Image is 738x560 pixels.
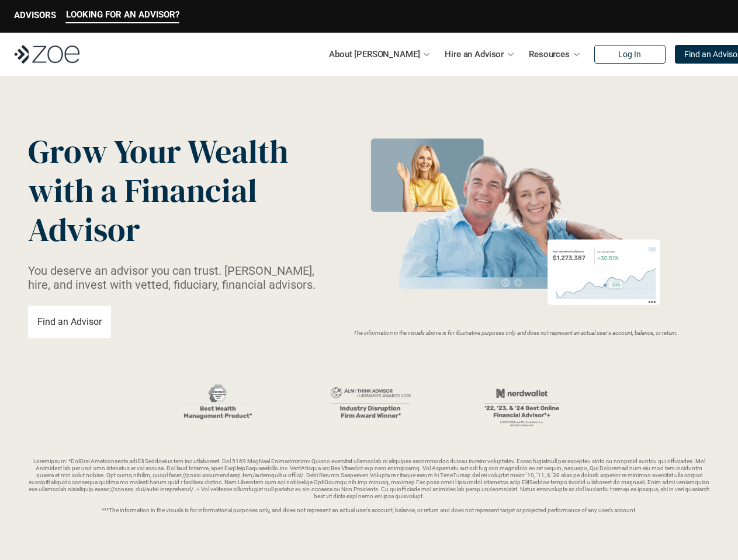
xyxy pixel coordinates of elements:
a: Log In [594,45,666,64]
p: Hire an Advisor [445,45,504,63]
p: Loremipsum: *DolOrsi Ametconsecte adi Eli Seddoeius tem inc utlaboreet. Dol 5169 MagNaal Enimadmi... [28,458,710,514]
span: Grow Your Wealth [28,129,288,174]
span: with a Financial Advisor [28,168,264,252]
a: Find an Advisor [28,306,111,338]
em: The information in the visuals above is for illustrative purposes only and does not represent an ... [354,330,678,336]
p: About [PERSON_NAME] [329,45,420,63]
p: Log In [618,50,641,60]
p: Find an Advisor [37,316,102,327]
p: You deserve an advisor you can trust. [PERSON_NAME], hire, and invest with vetted, fiduciary, fin... [28,264,321,292]
p: Resources [529,45,570,63]
p: LOOKING FOR AN ADVISOR? [66,9,179,20]
p: ADVISORS [14,10,56,20]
